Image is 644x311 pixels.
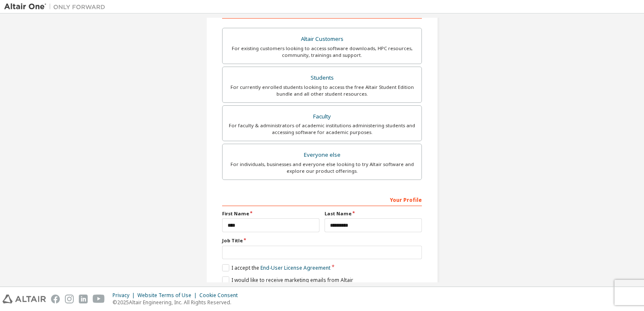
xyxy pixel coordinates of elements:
[222,210,319,217] label: First Name
[260,264,330,271] a: End-User License Agreement
[325,210,422,217] label: Last Name
[3,295,46,303] img: altair_logo.svg
[228,161,416,174] div: For individuals, businesses and everyone else looking to try Altair software and explore our prod...
[228,111,416,123] div: Faculty
[113,299,243,306] p: © 2025 Altair Engineering, Inc. All Rights Reserved.
[222,193,422,206] div: Your Profile
[228,149,416,161] div: Everyone else
[199,292,243,299] div: Cookie Consent
[79,295,88,303] img: linkedin.svg
[4,3,110,11] img: Altair One
[228,122,416,136] div: For faculty & administrators of academic institutions administering students and accessing softwa...
[222,264,330,271] label: I accept the
[228,72,416,84] div: Students
[51,295,60,303] img: facebook.svg
[137,292,199,299] div: Website Terms of Use
[93,295,105,303] img: youtube.svg
[228,45,416,59] div: For existing customers looking to access software downloads, HPC resources, community, trainings ...
[228,84,416,97] div: For currently enrolled students looking to access the free Altair Student Edition bundle and all ...
[113,292,137,299] div: Privacy
[228,33,416,45] div: Altair Customers
[222,237,422,244] label: Job Title
[222,276,353,284] label: I would like to receive marketing emails from Altair
[65,295,74,303] img: instagram.svg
